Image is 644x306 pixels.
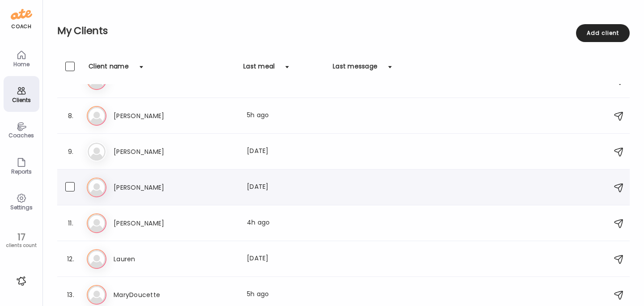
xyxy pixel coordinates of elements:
[5,169,38,174] div: Reports
[5,132,38,138] div: Coaches
[247,182,326,193] div: [DATE]
[65,289,76,300] div: 13.
[57,24,630,38] h2: My Clients
[5,97,38,103] div: Clients
[114,254,192,264] h3: Lauren
[247,289,326,300] div: 5h ago
[11,7,32,21] img: ate
[3,242,39,249] div: clients count
[11,23,31,30] div: coach
[114,146,192,157] h3: [PERSON_NAME]
[65,110,76,121] div: 8.
[114,218,192,229] h3: [PERSON_NAME]
[576,24,630,42] div: Add client
[5,204,38,210] div: Settings
[114,182,192,193] h3: [PERSON_NAME]
[3,232,39,242] div: 17
[65,146,76,157] div: 9.
[65,218,76,229] div: 11.
[333,62,377,76] div: Last message
[114,289,192,300] h3: MaryDoucette
[5,61,38,67] div: Home
[247,110,326,121] div: 5h ago
[247,218,326,229] div: 4h ago
[89,62,129,76] div: Client name
[247,146,326,157] div: [DATE]
[65,254,76,264] div: 12.
[243,62,275,76] div: Last meal
[114,110,192,121] h3: [PERSON_NAME]
[247,254,326,264] div: [DATE]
